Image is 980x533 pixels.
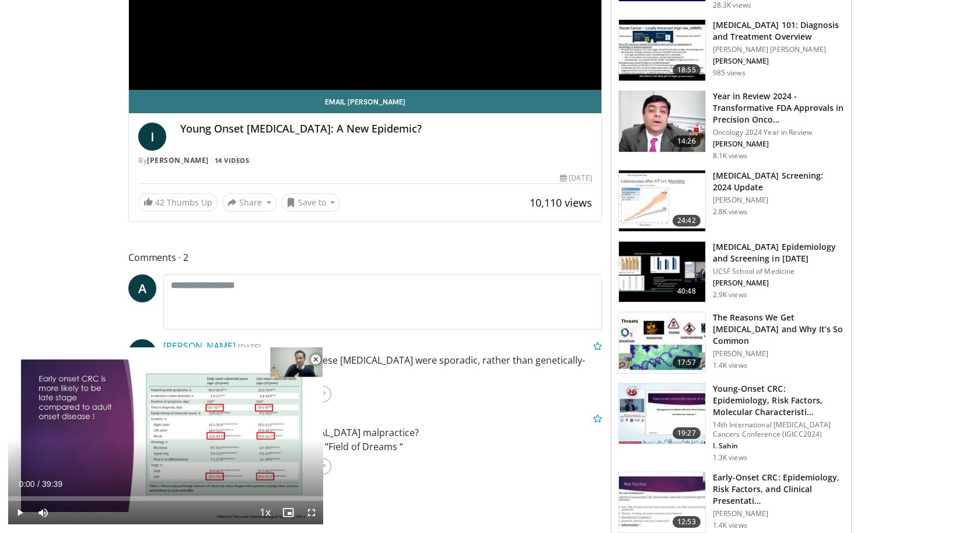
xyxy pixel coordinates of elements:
[618,312,844,374] a: 17:57 The Reasons We Get [MEDICAL_DATA] and Why It’s So Common [PERSON_NAME] 1.4K views
[42,479,62,489] span: 39:39
[138,193,218,211] a: 42 Thumbs Up
[713,509,844,518] p: [PERSON_NAME]
[673,64,701,76] span: 18:55
[713,420,844,439] p: 14th International [MEDICAL_DATA] Cancers Conference (IGICC2024)
[673,135,701,147] span: 14:26
[276,501,300,524] button: Enable picture-in-picture mode
[713,290,747,299] p: 2.9K views
[138,123,166,151] a: I
[713,90,844,126] h3: Year in Review 2024 - Transformative FDA Approvals in Precision Onco…
[618,241,844,303] a: 40:48 [MEDICAL_DATA] Epidemiology and Screening in [DATE] UCSF School of Medicine [PERSON_NAME] 2...
[619,384,705,444] img: b2155ba0-98ee-4ab1-8a77-c371c27a2004.150x105_q85_crop-smart_upscale.jpg
[155,197,164,208] span: 42
[713,151,747,161] p: 8.1K views
[619,91,705,152] img: 22cacae0-80e8-46c7-b946-25cff5e656fa.150x105_q85_crop-smart_upscale.jpg
[129,90,601,113] a: Email [PERSON_NAME]
[619,312,705,373] img: b99ab989-c75e-4cc2-bd3a-155bef317d54.150x105_q85_crop-smart_upscale.jpg
[713,453,747,462] p: 1.3K views
[713,361,747,370] p: 1.4K views
[180,123,592,135] h4: Young Onset [MEDICAL_DATA]: A New Epidemic?
[713,441,844,451] p: I. Sahin
[713,349,844,358] p: [PERSON_NAME]
[713,196,844,205] p: [PERSON_NAME]
[281,193,341,212] button: Save to
[673,215,701,227] span: 24:42
[713,45,844,54] p: [PERSON_NAME] [PERSON_NAME]
[222,193,276,212] button: Share
[713,128,844,137] p: Oncology 2024 Year in Review
[713,521,747,530] p: 1.4K views
[530,196,592,210] span: 10,110 views
[713,68,745,78] p: 985 views
[128,250,602,265] span: Comments 2
[618,170,844,232] a: 24:42 [MEDICAL_DATA] Screening: 2024 Update [PERSON_NAME] 2.8K views
[713,312,844,347] h3: The Reasons We Get [MEDICAL_DATA] and Why It’s So Common
[713,207,747,217] p: 2.8K views
[138,155,592,166] div: By
[713,1,751,10] p: 28.3K views
[163,353,602,381] p: I was surprised to hear how often these [MEDICAL_DATA] were sporadic, rather than genetically-driven
[253,501,276,524] button: Playback Rate
[300,501,323,524] button: Fullscreen
[713,383,844,418] h3: Young-Onset CRC: Epidemiology, Risk Factors, Molecular Characteristi…
[713,140,844,149] p: [PERSON_NAME]
[211,155,253,165] a: 14 Videos
[673,357,701,368] span: 17:57
[713,278,844,288] p: [PERSON_NAME]
[673,285,701,297] span: 40:48
[619,242,705,302] img: d3fc78f8-41f1-4380-9dfb-a9771e77df97.150x105_q85_crop-smart_upscale.jpg
[147,155,209,165] a: [PERSON_NAME]
[128,274,156,302] a: A
[713,241,844,264] h3: [MEDICAL_DATA] Epidemiology and Screening in [DATE]
[238,342,261,352] small: [DATE]
[37,479,40,489] span: /
[163,426,602,454] p: But is a missed lesion in the [MEDICAL_DATA] malpractice? Seems to be a personal injury Esq. A “F...
[8,347,323,525] video-js: Video Player
[560,173,591,183] div: [DATE]
[304,347,327,372] button: Close
[619,170,705,231] img: ac114b1b-ca58-43de-a309-898d644626b7.150x105_q85_crop-smart_upscale.jpg
[128,339,156,367] a: H
[19,479,34,489] span: 0:00
[673,427,701,439] span: 19:27
[8,501,32,524] button: Play
[618,19,844,81] a: 18:55 [MEDICAL_DATA] 101: Diagnosis and Treatment Overview [PERSON_NAME] [PERSON_NAME] [PERSON_NA...
[619,472,705,533] img: 3f057b90-5329-4823-877c-f4ab99407037.150x105_q85_crop-smart_upscale.jpg
[32,501,55,524] button: Mute
[619,20,705,81] img: f5d819c4-b4a6-4669-943d-399a0cb519e6.150x105_q85_crop-smart_upscale.jpg
[163,340,236,353] a: [PERSON_NAME]
[673,516,701,528] span: 12:53
[713,170,844,193] h3: [MEDICAL_DATA] Screening: 2024 Update
[618,383,844,462] a: 19:27 Young-Onset CRC: Epidemiology, Risk Factors, Molecular Characteristi… 14th International [M...
[713,472,844,507] h3: Early-Onset CRC: Epidemiology, Risk Factors, and Clinical Presentati…
[713,267,844,276] p: UCSF School of Medicine
[8,496,323,501] div: Progress Bar
[618,90,844,161] a: 14:26 Year in Review 2024 - Transformative FDA Approvals in Precision Onco… Oncology 2024 Year in...
[713,57,844,66] p: [PERSON_NAME]
[713,19,844,43] h3: [MEDICAL_DATA] 101: Diagnosis and Treatment Overview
